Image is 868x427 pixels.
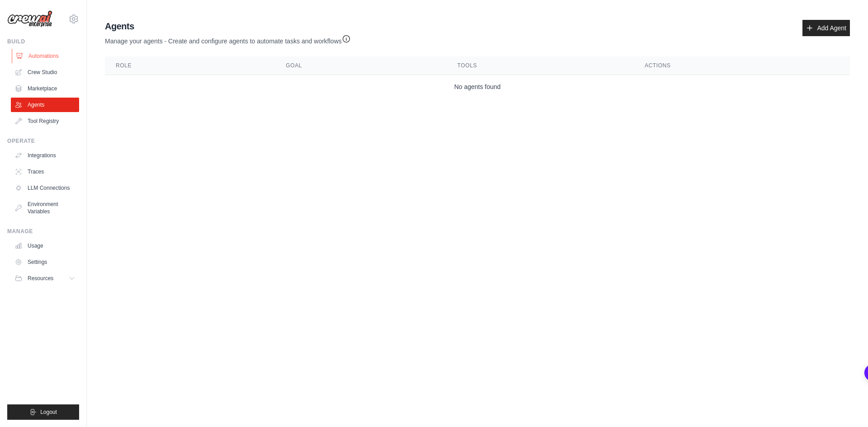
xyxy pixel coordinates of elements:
[275,56,446,75] th: Goal
[11,181,79,195] a: LLM Connections
[7,228,79,235] div: Manage
[7,404,79,420] button: Logout
[11,197,79,219] a: Environment Variables
[11,239,79,253] a: Usage
[105,56,275,75] th: Role
[40,408,57,416] span: Logout
[7,10,52,28] img: Logo
[7,38,79,45] div: Build
[447,56,634,75] th: Tools
[11,271,79,286] button: Resources
[105,20,351,33] h2: Agents
[105,75,850,99] td: No agents found
[11,164,79,179] a: Traces
[7,137,79,145] div: Operate
[11,255,79,269] a: Settings
[11,98,79,112] a: Agents
[11,65,79,80] a: Crew Studio
[634,56,850,75] th: Actions
[11,148,79,163] a: Integrations
[28,275,53,282] span: Resources
[11,81,79,96] a: Marketplace
[802,20,850,36] a: Add Agent
[105,33,351,46] p: Manage your agents - Create and configure agents to automate tasks and workflows
[11,114,79,128] a: Tool Registry
[12,49,80,63] a: Automations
